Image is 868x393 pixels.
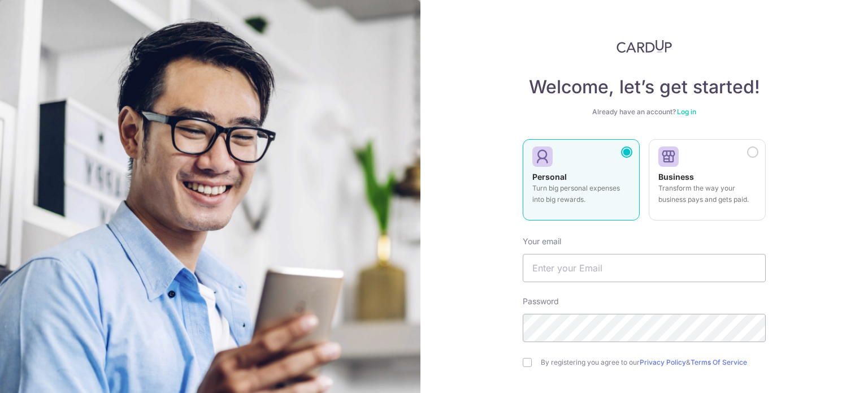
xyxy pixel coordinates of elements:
[532,172,567,182] strong: Personal
[691,358,747,366] a: Terms Of Service
[523,139,640,227] a: Personal Turn big personal expenses into big rewards.
[640,358,686,366] a: Privacy Policy
[523,107,766,116] div: Already have an account?
[523,254,766,282] input: Enter your Email
[658,183,756,205] p: Transform the way your business pays and gets paid.
[617,40,672,53] img: CardUp Logo
[523,76,766,98] h4: Welcome, let’s get started!
[523,296,559,307] label: Password
[658,172,694,182] strong: Business
[677,107,696,116] a: Log in
[541,358,766,367] label: By registering you agree to our &
[649,139,766,227] a: Business Transform the way your business pays and gets paid.
[532,183,630,205] p: Turn big personal expenses into big rewards.
[523,236,561,247] label: Your email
